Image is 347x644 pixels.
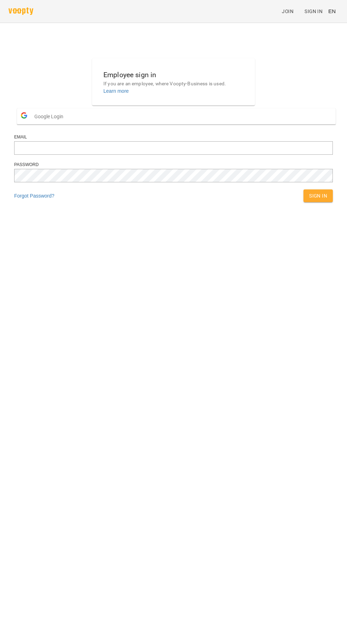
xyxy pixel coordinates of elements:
[103,69,244,80] h6: Employee sign in
[279,5,302,18] a: Join
[34,109,67,124] span: Google Login
[17,108,336,124] button: Google Login
[14,134,333,140] div: Email
[302,5,325,18] a: Sign In
[14,162,333,168] div: Password
[303,189,333,202] button: Sign In
[103,88,129,94] a: Learn more
[103,80,244,87] p: If you are an employee, where Voopty-Business is used.
[98,64,249,100] button: Employee sign inIf you are an employee, where Voopty-Business is used.Learn more
[328,7,336,15] span: EN
[325,5,339,18] button: EN
[14,193,55,199] a: Forgot Password?
[8,7,33,15] img: voopty.png
[305,7,323,16] span: Sign In
[282,7,294,16] span: Join
[309,192,327,200] span: Sign In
